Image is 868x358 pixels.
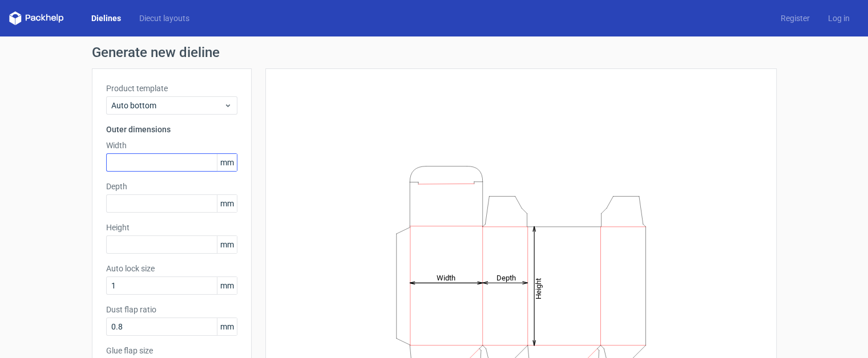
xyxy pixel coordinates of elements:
[217,277,237,294] span: mm
[819,13,859,24] a: Log in
[106,83,237,94] label: Product template
[217,195,237,212] span: mm
[534,278,542,299] tspan: Height
[217,236,237,253] span: mm
[106,140,237,151] label: Width
[111,100,224,111] span: Auto bottom
[130,13,199,24] a: Diecut layouts
[772,13,819,24] a: Register
[92,46,777,59] h1: Generate new dieline
[217,318,237,335] span: mm
[436,273,455,282] tspan: Width
[106,304,237,315] label: Dust flap ratio
[217,154,237,171] span: mm
[496,273,515,282] tspan: Depth
[106,263,237,274] label: Auto lock size
[82,13,130,24] a: Dielines
[106,222,237,233] label: Height
[106,124,237,135] h3: Outer dimensions
[106,181,237,192] label: Depth
[106,345,237,356] label: Glue flap size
